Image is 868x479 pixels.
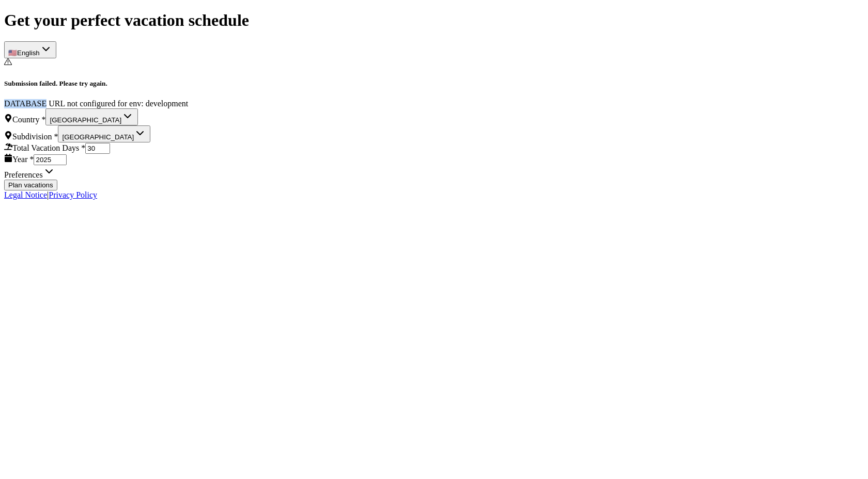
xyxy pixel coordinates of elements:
a: Legal Notice [4,190,47,199]
span: Country [12,115,45,124]
button: Plan vacations [4,180,57,190]
div: DATABASE URL not configured for env: development [4,99,864,108]
h1: Get your perfect vacation schedule [4,11,864,30]
h5: Submission failed. Please try again. [4,79,864,88]
span: Preferences [4,170,43,179]
span: Year [12,155,34,164]
span: Subdivision [12,132,58,141]
div: | [4,190,864,200]
span: Total Vacation Days [12,143,85,152]
a: Privacy Policy [49,190,97,199]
